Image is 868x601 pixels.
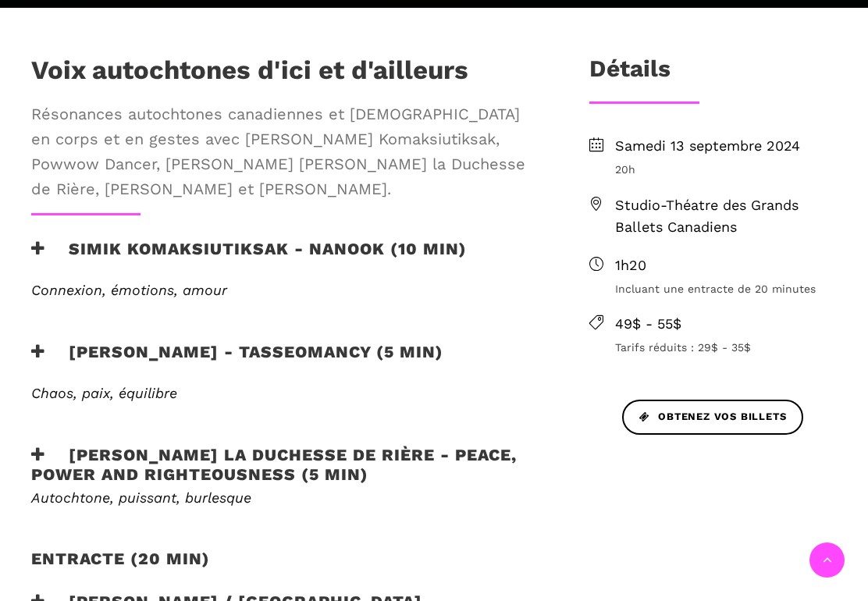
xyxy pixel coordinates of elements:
[622,400,803,435] a: Obtenez vos billets
[615,280,837,297] span: Incluant une entracte de 20 minutes
[615,135,837,158] span: Samedi 13 septembre 2024
[615,194,837,240] span: Studio-Théatre des Grands Ballets Canadiens
[589,55,671,94] h3: Détails
[31,489,251,506] em: Autochtone, puissant, burlesque
[615,161,837,178] span: 20h
[31,239,467,278] h3: Simik Komaksiutiksak - Nanook (10 min)
[31,445,539,484] h3: [PERSON_NAME] la Duchesse de Rière - Peace, Power and Righteousness (5 min)
[31,55,468,94] h1: Voix autochtones d'ici et d'ailleurs
[31,101,539,201] span: Résonances autochtones canadiennes et [DEMOGRAPHIC_DATA] en corps et en gestes avec [PERSON_NAME]...
[31,549,210,588] h2: Entracte (20 min)
[31,385,177,401] em: Chaos, paix, équilibre
[639,409,786,425] span: Obtenez vos billets
[615,254,837,277] span: 1h20
[31,342,443,381] h3: [PERSON_NAME] - Tasseomancy (5 min)
[615,339,837,356] span: Tarifs réduits : 29$ - 35$
[615,313,837,336] span: 49$ - 55$
[31,282,227,298] em: Connexion, émotions, amour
